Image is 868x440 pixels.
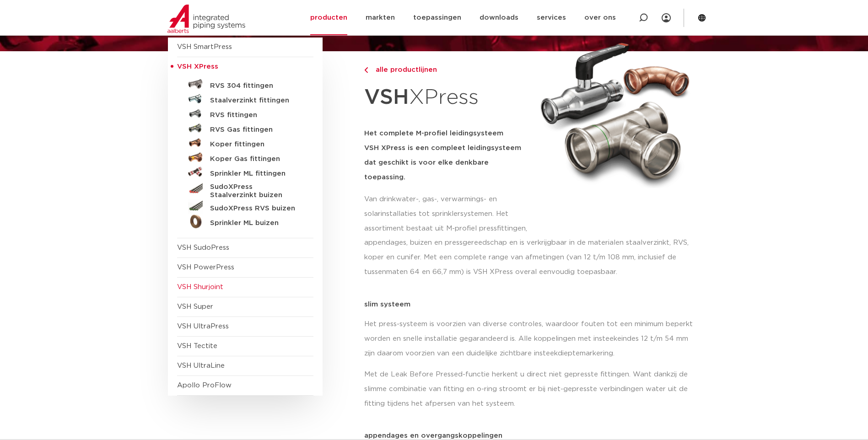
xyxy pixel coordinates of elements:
a: Staalverzinkt fittingen [177,91,313,106]
a: VSH UltraLine [177,362,225,369]
a: Sprinkler ML fittingen [177,165,313,179]
h5: Sprinkler ML fittingen [210,170,301,178]
a: VSH Super [177,303,213,310]
a: Koper fittingen [177,135,313,150]
a: VSH SudoPress [177,244,229,251]
h5: RVS Gas fittingen [210,126,301,134]
h1: XPress [364,80,530,115]
strong: VSH [364,87,409,108]
h5: Sprinkler ML buizen [210,219,301,227]
a: SudoXPress RVS buizen [177,199,313,214]
a: Sprinkler ML buizen [177,214,313,229]
a: VSH SmartPress [177,43,232,50]
p: Van drinkwater-, gas-, verwarmings- en solarinstallaties tot sprinklersystemen. Het assortiment b... [364,192,530,236]
h5: Koper fittingen [210,140,301,149]
a: VSH UltraPress [177,323,229,330]
span: alle productlijnen [370,66,437,73]
a: Apollo ProFlow [177,382,232,389]
a: RVS Gas fittingen [177,121,313,135]
p: Met de Leak Before Pressed-functie herkent u direct niet gepresste fittingen. Want dankzij de sli... [364,367,701,411]
p: appendages, buizen en pressgereedschap en is verkrijgbaar in de materialen staalverzinkt, RVS, ko... [364,236,701,279]
a: VSH Shurjoint [177,284,223,290]
a: RVS 304 fittingen [177,77,313,91]
h5: Het complete M-profiel leidingsysteem VSH XPress is een compleet leidingsysteem dat geschikt is v... [364,126,530,185]
a: Koper Gas fittingen [177,150,313,165]
a: VSH PowerPress [177,264,234,271]
a: alle productlijnen [364,64,530,75]
a: VSH Tectite [177,343,217,349]
h5: RVS fittingen [210,111,301,119]
a: SudoXPress Staalverzinkt buizen [177,179,313,199]
h5: SudoXPress RVS buizen [210,204,301,213]
p: slim systeem [364,301,701,308]
p: appendages en overgangskoppelingen [364,432,701,439]
img: chevron-right.svg [364,67,368,73]
span: VSH XPress [177,63,218,70]
h5: SudoXPress Staalverzinkt buizen [210,183,301,199]
h5: Staalverzinkt fittingen [210,97,301,105]
a: RVS fittingen [177,106,313,121]
p: Het press-systeem is voorzien van diverse controles, waardoor fouten tot een minimum beperkt word... [364,317,701,361]
h5: RVS 304 fittingen [210,82,301,90]
h5: Koper Gas fittingen [210,155,301,163]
